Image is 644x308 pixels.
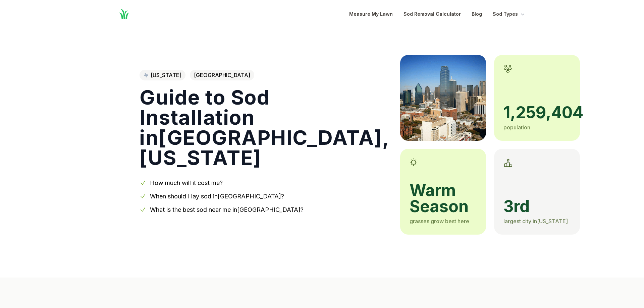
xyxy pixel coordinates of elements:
[144,73,148,77] img: Texas state outline
[410,182,477,214] span: warm season
[503,105,571,121] span: 1,259,404
[150,206,304,213] a: What is the best sod near me in[GEOGRAPHIC_DATA]?
[140,70,185,80] a: [US_STATE]
[190,70,254,80] span: [GEOGRAPHIC_DATA]
[503,124,530,131] span: population
[400,55,486,141] img: A picture of Dallas
[404,10,461,18] a: Sod Removal Calculator
[150,179,223,186] a: How much will it cost me?
[410,218,469,225] span: grasses grow best here
[503,198,571,214] span: 3rd
[150,193,284,200] a: When should I lay sod in[GEOGRAPHIC_DATA]?
[472,10,482,18] a: Blog
[140,87,389,168] h1: Guide to Sod Installation in [GEOGRAPHIC_DATA] , [US_STATE]
[493,10,526,18] button: Sod Types
[503,218,568,225] span: largest city in [US_STATE]
[349,10,393,18] a: Measure My Lawn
